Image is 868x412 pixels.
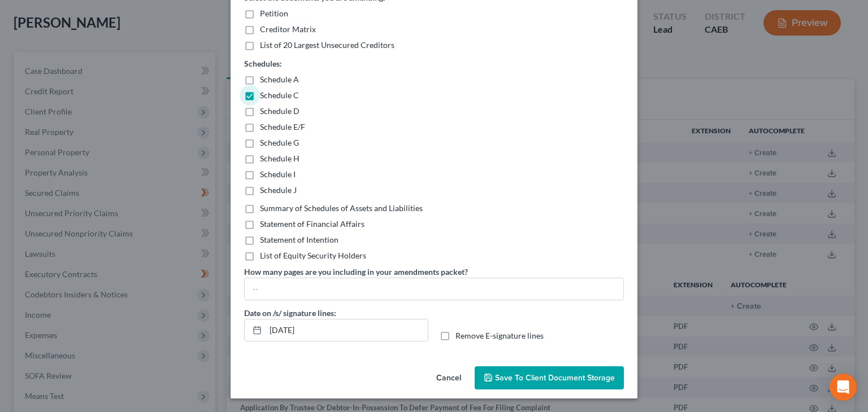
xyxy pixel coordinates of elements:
span: Schedule E/F [260,122,305,132]
span: Creditor Matrix [260,24,316,34]
span: Petition [260,8,288,18]
button: Save to Client Document Storage [475,366,624,390]
span: Statement of Financial Affairs [260,219,364,229]
span: Save to Client Document Storage [495,373,615,383]
span: Schedule H [260,154,300,163]
span: Schedule I [260,169,296,179]
span: Schedule D [260,106,300,116]
span: List of Equity Security Holders [260,251,366,260]
label: Schedules: [244,58,282,69]
span: Schedule J [260,185,297,195]
span: Schedule C [260,90,299,100]
input: MM/DD/YYYY [266,319,428,341]
span: Remove E-signature lines [455,331,544,340]
span: List of 20 Largest Unsecured Creditors [260,40,394,50]
span: Summary of Schedules of Assets and Liabilities [260,203,423,213]
div: Open Intercom Messenger [830,374,857,401]
button: Cancel [427,367,470,390]
label: How many pages are you including in your amendments packet? [244,266,468,278]
input: -- [245,278,623,300]
span: Schedule A [260,74,299,84]
span: Statement of Intention [260,235,338,244]
label: Date on /s/ signature lines: [244,307,336,319]
span: Schedule G [260,138,299,147]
